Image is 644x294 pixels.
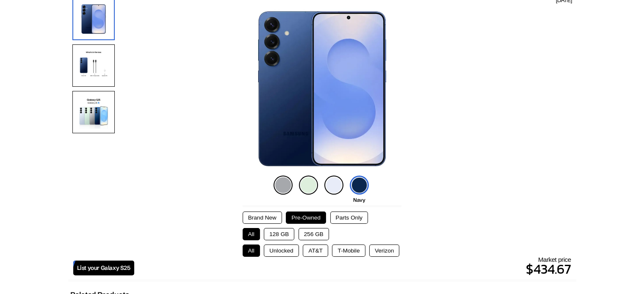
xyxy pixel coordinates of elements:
[299,176,318,195] img: mint-icon
[77,264,130,272] span: List your Galaxy S25
[72,91,115,133] img: All
[353,197,365,203] span: Navy
[243,228,260,240] button: All
[134,259,571,279] p: $434.67
[369,245,399,257] button: Verizon
[243,245,260,257] button: All
[238,4,407,173] img: Galaxy S25
[264,228,294,240] button: 128 GB
[243,212,282,224] button: Brand New
[332,245,365,257] button: T-Mobile
[286,212,326,224] button: Pre-Owned
[134,256,571,279] div: Market price
[330,212,368,224] button: Parts Only
[350,176,369,195] img: navy-icon
[73,261,134,275] a: List your Galaxy S25
[324,176,343,195] img: ivyblue-icon
[274,176,293,195] img: silver-shadow-icon
[299,228,329,240] button: 256 GB
[72,44,115,87] img: In Box
[264,245,299,257] button: Unlocked
[303,245,328,257] button: AT&T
